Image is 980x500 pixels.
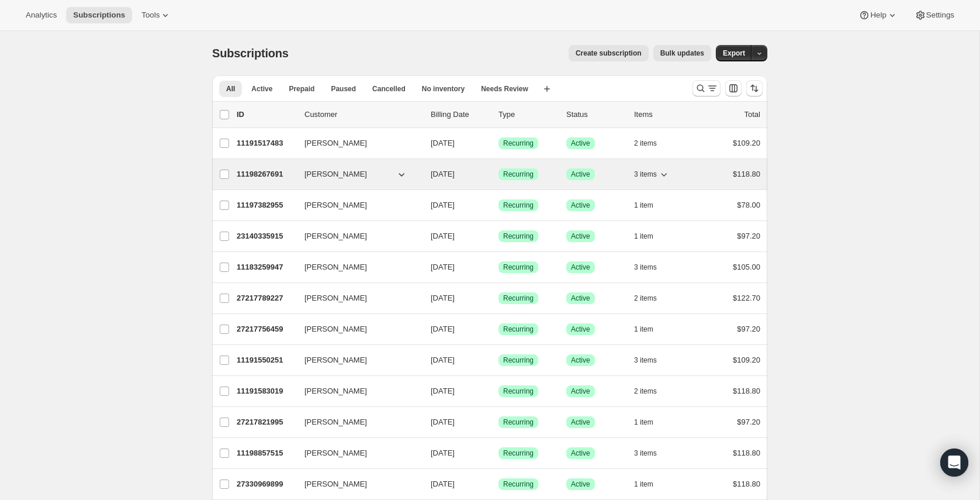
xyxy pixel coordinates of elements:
span: $118.80 [733,387,760,395]
span: Recurring [503,325,534,334]
button: Sort the results [746,80,763,96]
span: $122.70 [733,294,760,302]
div: 11197382955[PERSON_NAME][DATE]SuccessRecurringSuccessActive1 item$78.00 [237,197,760,213]
button: 1 item [634,228,666,244]
div: Open Intercom Messenger [940,449,968,477]
span: Active [571,263,590,272]
span: Active [571,201,590,210]
span: $97.20 [737,418,760,426]
span: All [226,84,235,94]
button: Help [851,7,905,23]
span: [DATE] [431,170,455,178]
div: 11191583019[PERSON_NAME][DATE]SuccessRecurringSuccessActive2 items$118.80 [237,383,760,399]
span: $109.20 [733,139,760,147]
span: $118.80 [733,449,760,457]
p: 11183259947 [237,261,295,273]
button: 3 items [634,166,670,182]
button: 3 items [634,259,670,275]
span: Active [571,449,590,458]
span: [DATE] [431,418,455,426]
span: Settings [926,11,954,20]
button: [PERSON_NAME] [297,227,414,246]
button: [PERSON_NAME] [297,444,414,463]
span: [DATE] [431,263,455,271]
span: Active [571,294,590,303]
span: [PERSON_NAME] [304,230,367,242]
span: $105.00 [733,263,760,271]
span: 3 items [634,356,657,365]
span: No inventory [422,84,465,94]
span: Recurring [503,480,534,489]
span: Active [571,418,590,427]
span: [DATE] [431,201,455,209]
button: [PERSON_NAME] [297,196,414,215]
span: Active [571,480,590,489]
div: 27217789227[PERSON_NAME][DATE]SuccessRecurringSuccessActive2 items$122.70 [237,290,760,306]
p: Billing Date [431,109,489,120]
div: IDCustomerBilling DateTypeStatusItemsTotal [237,109,760,120]
span: [PERSON_NAME] [304,323,367,335]
div: 11198857515[PERSON_NAME][DATE]SuccessRecurringSuccessActive3 items$118.80 [237,445,760,461]
button: [PERSON_NAME] [297,475,414,494]
button: [PERSON_NAME] [297,351,414,370]
button: Subscriptions [66,7,132,23]
p: 11191583019 [237,385,295,397]
span: Needs Review [481,84,528,94]
span: Recurring [503,201,534,210]
button: 1 item [634,414,666,430]
button: [PERSON_NAME] [297,165,414,184]
span: Analytics [26,11,57,20]
div: 27330969899[PERSON_NAME][DATE]SuccessRecurringSuccessActive1 item$118.80 [237,476,760,492]
span: Export [723,49,745,58]
div: 27217756459[PERSON_NAME][DATE]SuccessRecurringSuccessActive1 item$97.20 [237,321,760,337]
span: $78.00 [737,201,760,209]
span: 2 items [634,294,657,303]
button: 1 item [634,476,666,492]
p: 11191550251 [237,354,295,366]
button: Tools [134,7,178,23]
span: [PERSON_NAME] [304,199,367,211]
button: Create subscription [569,45,649,61]
span: [DATE] [431,232,455,240]
div: 23140335915[PERSON_NAME][DATE]SuccessRecurringSuccessActive1 item$97.20 [237,228,760,244]
p: 27217789227 [237,292,295,304]
span: Create subscription [576,49,642,58]
span: Recurring [503,139,534,148]
span: [PERSON_NAME] [304,261,367,273]
p: 27330969899 [237,478,295,490]
button: Analytics [19,7,64,23]
p: 27217821995 [237,416,295,428]
span: 3 items [634,170,657,179]
div: 11191550251[PERSON_NAME][DATE]SuccessRecurringSuccessActive3 items$109.20 [237,352,760,368]
span: [DATE] [431,356,455,364]
span: [DATE] [431,387,455,395]
span: 2 items [634,139,657,148]
span: Bulk updates [660,49,704,58]
p: Total [744,109,760,120]
span: Recurring [503,449,534,458]
span: Recurring [503,356,534,365]
span: [PERSON_NAME] [304,168,367,180]
p: 27217756459 [237,323,295,335]
span: [DATE] [431,325,455,333]
span: Active [571,139,590,148]
span: [PERSON_NAME] [304,447,367,459]
span: Active [251,84,272,94]
span: [PERSON_NAME] [304,416,367,428]
button: Export [716,45,752,61]
span: Help [870,11,886,20]
span: Active [571,356,590,365]
p: 11197382955 [237,199,295,211]
span: Subscriptions [212,47,289,60]
span: Subscriptions [73,11,125,20]
p: Customer [304,109,421,120]
p: 11191517483 [237,137,295,149]
span: 1 item [634,325,653,334]
button: [PERSON_NAME] [297,382,414,401]
span: Recurring [503,294,534,303]
p: 11198857515 [237,447,295,459]
span: Cancelled [372,84,406,94]
span: [DATE] [431,139,455,147]
span: [PERSON_NAME] [304,354,367,366]
div: 11191517483[PERSON_NAME][DATE]SuccessRecurringSuccessActive2 items$109.20 [237,135,760,151]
